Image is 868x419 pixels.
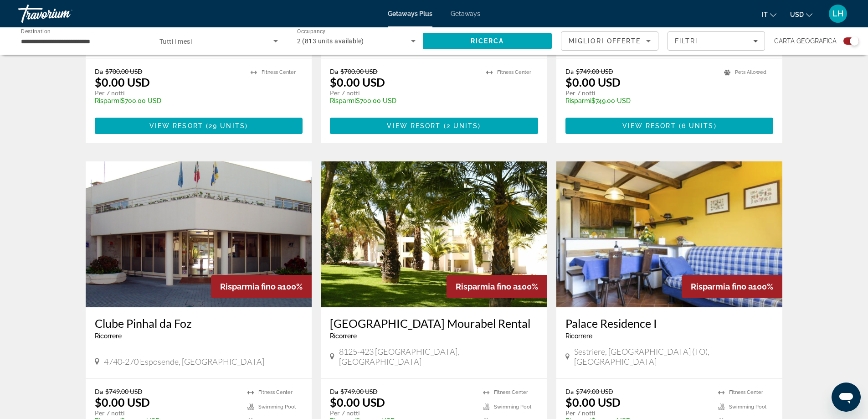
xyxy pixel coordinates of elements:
span: Da [95,67,103,75]
span: Fitness Center [262,69,296,75]
span: Da [565,67,574,75]
a: Clube Pinhal da Foz [95,316,303,330]
p: Per 7 notti [95,409,239,417]
p: Per 7 notti [95,89,242,97]
span: Filtri [675,37,698,45]
button: User Menu [826,4,850,23]
a: [GEOGRAPHIC_DATA] Mourabel Rental [330,316,538,330]
p: Per 7 notti [330,89,477,97]
span: Swimming Pool [258,404,296,410]
span: it [762,11,768,18]
span: 6 units [682,122,714,129]
a: Getaways [451,10,480,17]
p: $0.00 USD [330,75,385,89]
span: Risparmia fino a [456,282,518,291]
button: Search [423,33,552,49]
span: Da [95,388,103,395]
p: $749.00 USD [565,97,715,104]
span: Fitness Center [494,389,528,395]
p: $700.00 USD [330,97,477,104]
span: Swimming Pool [729,404,766,410]
span: $749.00 USD [340,388,378,395]
span: Risparmi [330,97,356,104]
span: Risparmia fino a [691,282,753,291]
span: 29 units [209,122,245,129]
span: $749.00 USD [576,388,613,395]
mat-select: Sort by [569,36,651,47]
div: 100% [447,275,547,298]
button: View Resort(29 units) [95,118,303,134]
img: Oasis Village Mourabel Rental [321,161,547,307]
p: $0.00 USD [95,395,150,409]
button: View Resort(2 units) [330,118,538,134]
p: $700.00 USD [95,97,242,104]
p: $0.00 USD [565,75,621,89]
p: $0.00 USD [565,395,621,409]
span: Swimming Pool [494,404,531,410]
img: Clube Pinhal da Foz [86,161,312,307]
span: $700.00 USD [105,67,143,75]
iframe: Pulsante per aprire la finestra di messaggistica [832,383,861,412]
div: 100% [682,275,782,298]
span: Ricorrere [95,332,122,340]
span: 2 units [447,122,478,129]
p: $0.00 USD [95,75,150,89]
span: Ricerca [471,37,504,45]
span: Carta geografica [774,35,837,47]
a: Getaways Plus [388,10,432,17]
span: View Resort [387,122,441,129]
a: Travorium [18,2,109,26]
button: Filters [668,31,765,51]
span: Risparmi [565,97,591,104]
span: Pets Allowed [735,69,766,75]
span: $700.00 USD [340,67,378,75]
span: ( ) [203,122,248,129]
a: Palace Residence I [565,316,774,330]
span: Occupancy [297,28,326,35]
span: ( ) [676,122,717,129]
span: Da [330,388,338,395]
span: $749.00 USD [105,388,143,395]
p: Per 7 notti [565,409,709,417]
span: Fitness Center [497,69,531,75]
span: Ricorrere [565,332,592,340]
button: View Resort(6 units) [565,118,774,134]
button: Change language [762,8,776,21]
span: Risparmi [95,97,121,104]
span: $749.00 USD [576,67,613,75]
img: Palace Residence I [556,161,783,307]
span: Migliori offerte [569,37,641,45]
span: Destination [21,28,51,34]
p: Per 7 notti [565,89,715,97]
span: Risparmia fino a [220,282,282,291]
span: Sestriere, [GEOGRAPHIC_DATA] (TO), [GEOGRAPHIC_DATA] [574,347,774,367]
input: Select destination [21,36,140,47]
span: Tutti i mesi [159,38,192,45]
span: Fitness Center [729,389,763,395]
span: View Resort [622,122,676,129]
p: $0.00 USD [330,395,385,409]
span: USD [790,11,804,18]
span: ( ) [441,122,481,129]
span: Ricorrere [330,332,357,340]
span: 8125-423 [GEOGRAPHIC_DATA], [GEOGRAPHIC_DATA] [339,347,538,367]
button: Change currency [790,8,812,21]
p: Per 7 notti [330,409,474,417]
span: Fitness Center [258,389,293,395]
div: 100% [211,275,312,298]
span: View Resort [149,122,203,129]
span: 4740-270 Esposende, [GEOGRAPHIC_DATA] [104,357,264,367]
span: Da [330,67,338,75]
span: 2 (813 units available) [297,37,364,45]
